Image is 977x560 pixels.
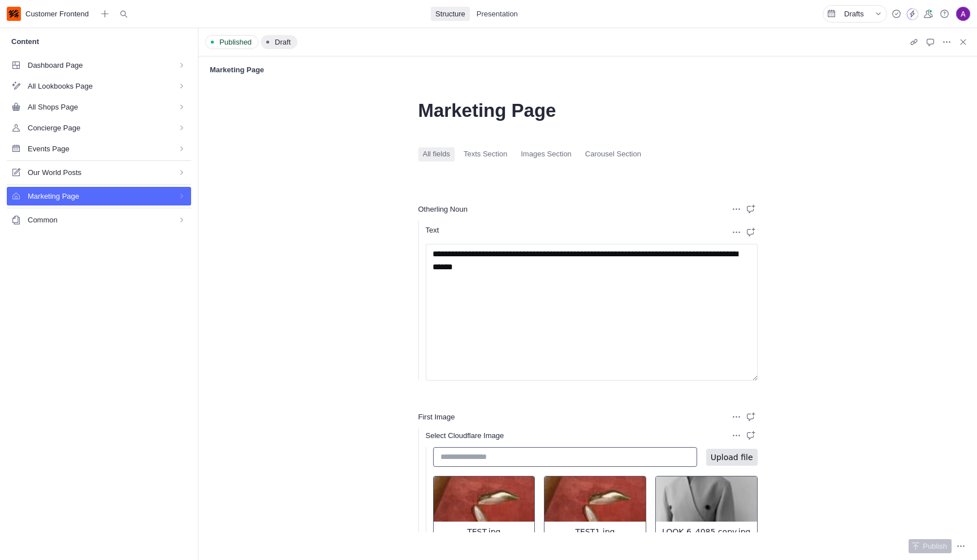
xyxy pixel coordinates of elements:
[7,98,191,116] a: All Shops Page
[7,211,191,229] a: Common
[844,8,864,19] span: Drafts
[7,163,191,182] a: Our World Posts
[656,522,757,542] div: LOOK 6_4085 copy.jpg
[275,37,291,47] span: Draft
[937,7,952,21] button: Help and resources
[581,147,646,161] button: Carousel Section
[7,77,191,95] a: All Lookbooks Page
[909,539,952,553] button: Publish
[25,8,89,19] span: Customer Frontend
[7,119,191,137] a: Concierge Page
[585,149,641,160] span: Carousel Section
[28,123,163,133] span: Concierge Page
[521,149,572,160] span: Images Section
[28,60,163,71] span: Dashboard Page
[477,8,518,19] span: Presentation
[472,7,522,21] a: Presentation
[205,35,258,49] button: Published
[907,35,921,49] button: Copy Document URL
[459,147,512,161] button: Texts Section
[7,187,191,205] a: Marketing Page
[729,225,743,239] button: Field actions
[28,143,163,154] span: Events Page
[729,428,743,443] button: Field actions
[7,139,191,158] a: Events Page
[435,8,465,19] span: Structure
[464,149,507,160] span: Texts Section
[426,225,439,235] span: Text
[116,7,131,21] button: Open search
[743,225,758,239] button: Add comment
[219,37,252,47] span: Published
[418,204,468,215] span: Otherling Noun
[11,37,39,47] span: Content
[7,7,93,21] a: Customer Frontend
[28,215,163,225] span: Common
[426,430,504,441] span: Select Cloudflare Image
[7,56,191,75] a: Dashboard Page
[28,167,163,178] span: Our World Posts
[706,449,758,466] label: Upload file
[743,202,758,216] button: Add comment
[28,81,163,91] span: All Lookbooks Page
[210,65,264,76] span: Marketing Page
[729,202,743,216] button: Field actions
[418,147,455,161] button: All fields
[516,147,576,161] button: Images Section
[743,428,758,443] button: Add comment
[431,7,470,21] a: Structure
[261,35,297,49] button: Draft
[923,541,947,552] span: Publish
[28,102,163,112] span: All Shops Page
[954,539,968,553] button: Open document actions
[7,56,191,231] ul: Content
[729,410,743,424] button: Field actions
[956,7,970,21] div: Amy Apostol
[98,7,112,21] button: Create new document
[544,476,646,522] img: TEST1.jpg
[743,410,758,424] button: Add comment
[434,522,535,542] div: TEST.jpg
[656,476,757,522] img: LOOK 6_4085 copy.jpg
[423,149,450,160] span: All fields
[544,522,646,542] div: TEST1.jpg
[28,191,163,202] span: Marketing Page
[434,476,535,522] img: TEST.jpg
[921,7,935,21] button: Global presence
[418,99,758,122] span: Marketing Page
[923,35,937,49] button: Comments
[418,412,455,422] span: First Image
